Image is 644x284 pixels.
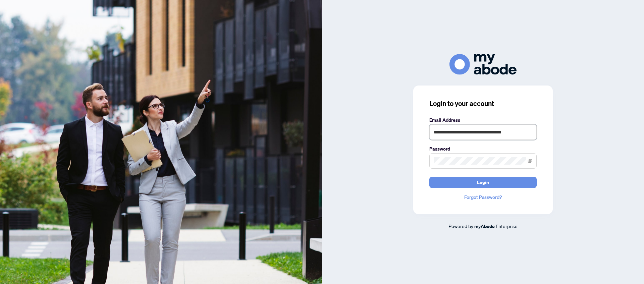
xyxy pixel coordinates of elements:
[429,177,537,188] button: Login
[474,223,495,230] a: myAbode
[429,116,537,124] label: Email Address
[429,145,537,153] label: Password
[528,159,532,163] span: eye-invisible
[429,99,537,108] h3: Login to your account
[496,223,518,229] span: Enterprise
[477,177,489,188] span: Login
[448,223,473,229] span: Powered by
[429,193,537,201] a: Forgot Password?
[449,54,517,74] img: ma-logo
